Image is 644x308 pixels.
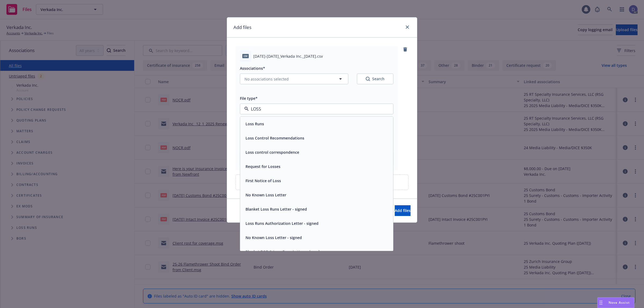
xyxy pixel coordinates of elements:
[246,149,299,155] button: Loss control correspondence
[242,54,249,58] span: csv
[357,74,393,84] button: SearchSearch
[404,24,411,30] a: close
[240,74,348,84] button: No associations selected
[246,121,264,127] button: Loss Runs
[240,66,265,71] span: Associations*
[233,24,251,31] h1: Add files
[246,192,286,198] button: No Known Loss Letter
[246,206,307,212] button: Blanket Loss Runs Letter - signed
[236,174,408,190] div: Upload new files
[253,53,323,59] span: [DATE]-[DATE]_Verkada Inc._[DATE].csv
[246,221,319,226] button: Loss Runs Authorization Letter - signed
[246,249,320,255] button: Blanket BOR & Loss Runs Letter - signed
[395,205,411,216] button: Add files
[609,300,630,305] span: Nova Assist
[246,164,280,169] button: Request for Losses
[366,77,370,81] svg: Search
[246,135,304,141] button: Loss Control Recommendations
[244,76,289,82] span: No associations selected
[395,208,411,213] span: Add files
[402,46,408,53] a: remove
[246,178,281,184] button: First Notice of Loss
[598,298,604,308] div: Drag to move
[366,76,385,82] div: Search
[597,297,634,308] button: Nova Assist
[249,106,382,112] input: Filter by keyword
[240,96,258,101] span: File type*
[246,235,302,240] button: No Known Loss Letter - signed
